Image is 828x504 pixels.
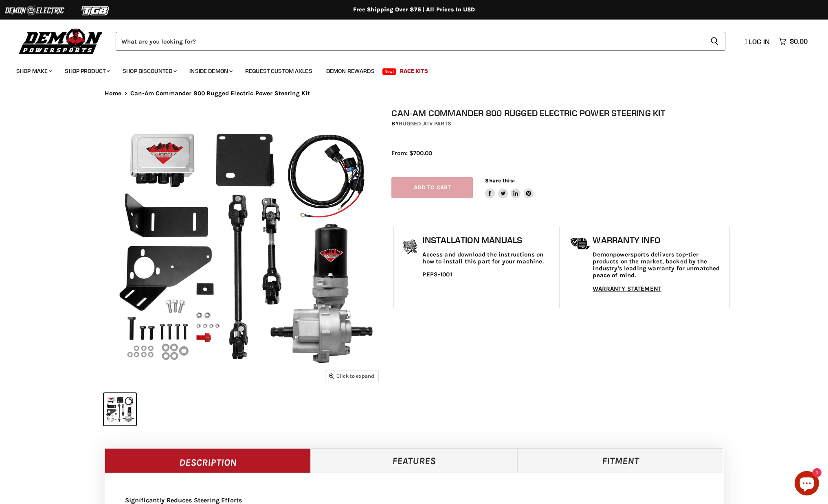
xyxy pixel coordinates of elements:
button: Click to expand [325,370,378,381]
span: Log in [749,37,770,46]
span: Share this: [485,177,514,184]
a: Shop Discounted [116,63,182,79]
p: Access and download the instructions on how to install this part for your machine. [422,251,555,265]
span: New! [382,68,396,75]
input: Search [116,32,704,50]
h1: Installation Manuals [422,235,555,245]
img: Demon Electric Logo 2 [4,3,65,18]
a: Shop Product [59,63,115,79]
img: warranty-icon.png [570,237,591,250]
aside: Share this: [485,177,534,199]
h1: Warranty Info [593,235,725,245]
a: Demon Rewards [320,63,381,79]
a: Rugged ATV Parts [399,120,451,127]
img: install_manual-icon.png [400,237,420,258]
img: TGB Logo 2 [65,3,126,18]
a: Features [311,448,517,473]
inbox-online-store-chat: Shopify online store chat [792,471,821,497]
img: Demon Powersports [16,26,105,55]
a: Inside Demon [183,63,237,79]
a: PEPS-1001 [422,271,452,278]
span: Can-Am Commander 800 Rugged Electric Power Steering Kit [130,90,310,97]
form: Product [116,32,725,50]
a: WARRANTY STATEMENT [593,285,661,292]
a: Fitment [517,448,724,473]
span: Click to expand [329,373,374,379]
div: Free Shipping Over $75 | All Prices In USD [88,6,740,13]
a: $0.00 [775,35,812,47]
a: Race Kits [394,63,434,79]
div: by [391,119,732,128]
a: Request Custom Axles [239,63,318,79]
a: Home [105,90,122,97]
h1: Can-Am Commander 800 Rugged Electric Power Steering Kit [391,108,732,118]
span: From: $700.00 [391,149,432,157]
button: Search [704,32,725,50]
span: $0.00 [790,37,808,45]
a: Log in [741,38,775,45]
img: IMAGE [105,108,383,386]
p: Demonpowersports delivers top-tier products on the market, backed by the industry's leading warra... [593,251,725,279]
nav: Breadcrumbs [88,90,740,97]
ul: Main menu [10,59,806,79]
a: Description [105,448,311,473]
button: IMAGE thumbnail [104,393,136,425]
a: Shop Make [10,63,57,79]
